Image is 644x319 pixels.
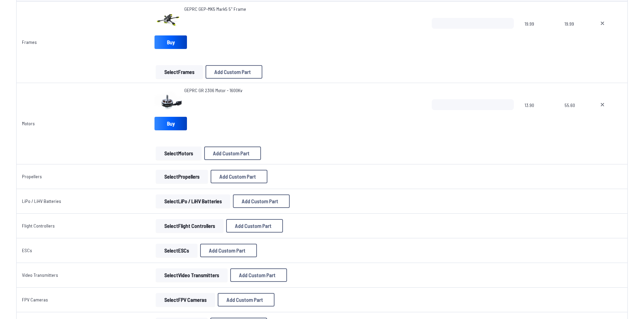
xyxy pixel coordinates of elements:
[22,174,42,179] a: Propellers
[156,268,228,282] button: SelectVideo Transmitters
[156,244,197,257] button: SelectESCs
[156,65,203,79] button: SelectFrames
[226,219,283,233] button: Add Custom Part
[22,247,32,253] a: ESCs
[565,99,583,132] span: 55.60
[214,69,251,75] span: Add Custom Part
[525,18,553,50] span: 19.99
[226,297,263,302] span: Add Custom Part
[211,170,267,183] button: Add Custom Part
[156,194,230,208] button: SelectLiPo / LiHV Batteries
[242,198,278,204] span: Add Custom Part
[154,35,187,49] a: Buy
[22,198,61,204] a: LiPo / LiHV Batteries
[206,65,262,79] button: Add Custom Part
[22,121,35,126] a: Motors
[22,223,55,229] a: Flight Controllers
[213,151,249,156] span: Add Custom Part
[154,194,232,208] a: SelectLiPo / LiHV Batteries
[154,219,225,233] a: SelectFlight Controllers
[154,87,182,114] img: image
[154,293,216,307] a: SelectFPV Cameras
[233,194,290,208] button: Add Custom Part
[184,6,246,12] span: GEPRC GEP-MK5 Mark5 5" Frame
[230,268,287,282] button: Add Custom Part
[156,170,208,183] button: SelectPropellers
[156,147,201,160] button: SelectMotors
[154,65,204,79] a: SelectFrames
[154,244,199,257] a: SelectESCs
[22,297,48,302] a: FPV Cameras
[218,293,275,307] button: Add Custom Part
[235,223,271,229] span: Add Custom Part
[154,117,187,130] a: Buy
[200,244,257,257] button: Add Custom Part
[565,18,583,50] span: 19.99
[209,248,245,253] span: Add Custom Part
[525,99,553,132] span: 13.90
[156,293,215,307] button: SelectFPV Cameras
[154,170,209,183] a: SelectPropellers
[154,147,203,160] a: SelectMotors
[22,39,37,45] a: Frames
[239,272,276,278] span: Add Custom Part
[22,272,58,278] a: Video Transmitters
[154,268,229,282] a: SelectVideo Transmitters
[204,147,261,160] button: Add Custom Part
[184,6,246,12] a: GEPRC GEP-MK5 Mark5 5" Frame
[219,174,256,179] span: Add Custom Part
[154,6,182,33] img: image
[156,219,223,233] button: SelectFlight Controllers
[184,87,242,94] a: GEPRC GR 2306 Motor - 1600Kv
